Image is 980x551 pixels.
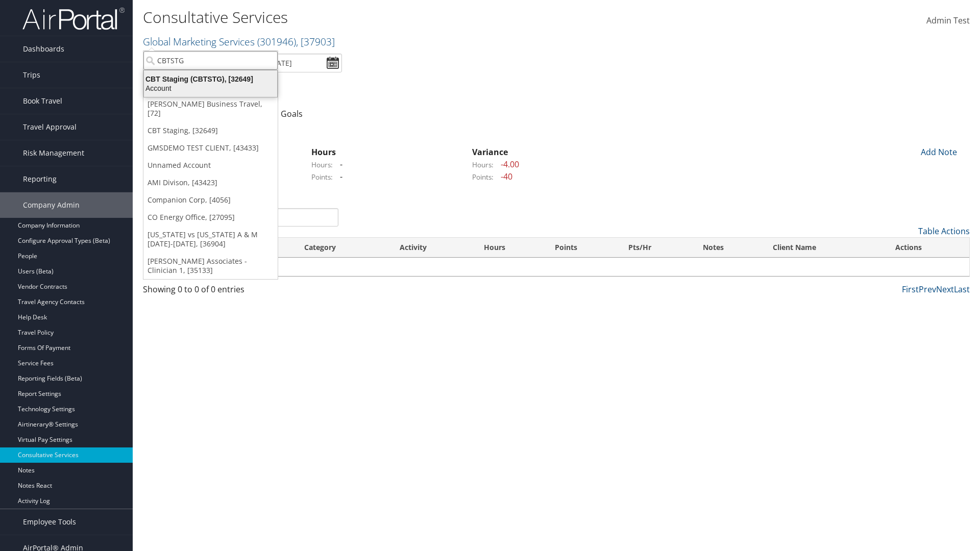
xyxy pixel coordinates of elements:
[472,172,494,182] label: Points:
[23,509,76,535] span: Employee Tools
[143,122,278,139] a: CBT Staging, [32649]
[143,283,338,300] div: Showing 0 to 0 of 0 entries
[764,238,887,258] th: Client Name
[143,157,278,174] a: Unnamed Account
[235,54,342,72] input: [DATE] - [DATE]
[143,174,278,191] a: AMI Divison, [43423]
[143,191,278,209] a: Companion Corp, [4056]
[23,62,40,88] span: Trips
[936,284,954,295] a: Next
[296,35,335,48] span: , [ 37903 ]
[886,238,969,258] th: Actions
[475,238,546,258] th: Hours
[138,84,283,93] div: Account
[143,51,278,70] input: Search Accounts
[914,146,962,158] div: Add Note
[496,159,519,170] span: -4.00
[23,192,80,218] span: Company Admin
[23,88,62,114] span: Book Travel
[926,15,970,26] span: Admin Test
[143,7,694,28] h1: Consultative Services
[335,171,342,182] span: -
[926,5,970,37] a: Admin Test
[23,140,84,166] span: Risk Management
[295,238,390,258] th: Category: activate to sort column ascending
[496,171,512,182] span: -40
[143,95,278,122] a: [PERSON_NAME] Business Travel, [72]
[143,258,969,276] td: No data available in table
[311,160,333,170] label: Hours:
[335,159,342,170] span: -
[143,253,278,279] a: [PERSON_NAME] Associates - Clinician 1, [35133]
[311,146,336,158] strong: Hours
[619,238,694,258] th: Pts/Hr
[22,7,125,31] img: airportal-logo.png
[918,226,970,237] a: Table Actions
[390,238,475,258] th: Activity: activate to sort column ascending
[281,108,303,119] a: Goals
[143,226,278,253] a: [US_STATE] vs [US_STATE] A & M [DATE]-[DATE], [36904]
[143,35,335,48] a: Global Marketing Services
[23,114,77,140] span: Travel Approval
[143,209,278,226] a: CO Energy Office, [27095]
[694,238,764,258] th: Notes
[919,284,936,295] a: Prev
[311,172,333,182] label: Points:
[902,284,919,295] a: First
[546,238,619,258] th: Points
[23,166,57,192] span: Reporting
[472,160,494,170] label: Hours:
[138,74,283,84] div: CBT Staging (CBTSTG), [32649]
[257,35,296,48] span: ( 301946 )
[23,36,64,62] span: Dashboards
[472,146,508,158] strong: Variance
[143,139,278,157] a: GMSDEMO TEST CLIENT, [43433]
[954,284,970,295] a: Last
